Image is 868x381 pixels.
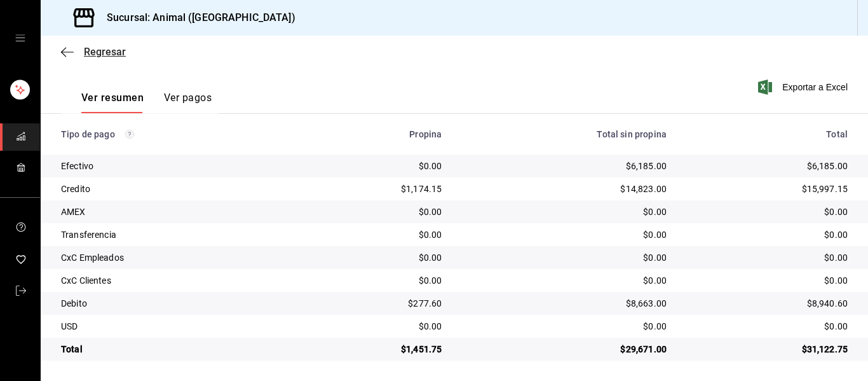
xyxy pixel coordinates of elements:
div: Transferencia [61,228,289,241]
div: $0.00 [309,320,442,333]
button: Ver resumen [81,92,144,113]
div: Efectivo [61,160,289,172]
div: Total sin propina [462,129,667,139]
div: $31,122.75 [687,343,848,356]
div: Debito [61,297,289,310]
h3: Sucursal: Animal ([GEOGRAPHIC_DATA]) [97,10,295,25]
div: CxC Empleados [61,251,289,264]
div: $0.00 [462,205,667,218]
div: USD [61,320,289,333]
div: $29,671.00 [462,343,667,356]
div: $15,997.15 [687,183,848,195]
div: $6,185.00 [687,160,848,172]
div: $0.00 [687,320,848,333]
div: navigation tabs [81,92,212,113]
div: $8,663.00 [462,297,667,310]
div: Total [61,343,289,356]
div: Propina [309,129,442,139]
div: $0.00 [309,228,442,241]
div: $6,185.00 [462,160,667,172]
div: CxC Clientes [61,274,289,287]
div: $0.00 [309,160,442,172]
div: $1,451.75 [309,343,442,356]
svg: Los pagos realizados con Pay y otras terminales son montos brutos. [125,130,134,139]
div: $0.00 [687,205,848,218]
div: $0.00 [687,228,848,241]
div: Total [687,129,848,139]
div: $0.00 [309,274,442,287]
button: Ver pagos [164,92,212,113]
div: $0.00 [687,251,848,264]
div: Tipo de pago [61,129,289,139]
div: Credito [61,183,289,195]
div: $14,823.00 [462,183,667,195]
div: $277.60 [309,297,442,310]
span: Regresar [84,46,126,58]
div: $0.00 [462,274,667,287]
div: $8,940.60 [687,297,848,310]
div: $0.00 [687,274,848,287]
div: $0.00 [462,320,667,333]
div: $0.00 [462,251,667,264]
button: Regresar [61,46,126,58]
div: $0.00 [309,251,442,264]
button: Exportar a Excel [761,80,848,95]
div: $0.00 [462,228,667,241]
div: AMEX [61,205,289,218]
div: $0.00 [309,205,442,218]
div: $1,174.15 [309,183,442,195]
button: open drawer [15,33,25,43]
